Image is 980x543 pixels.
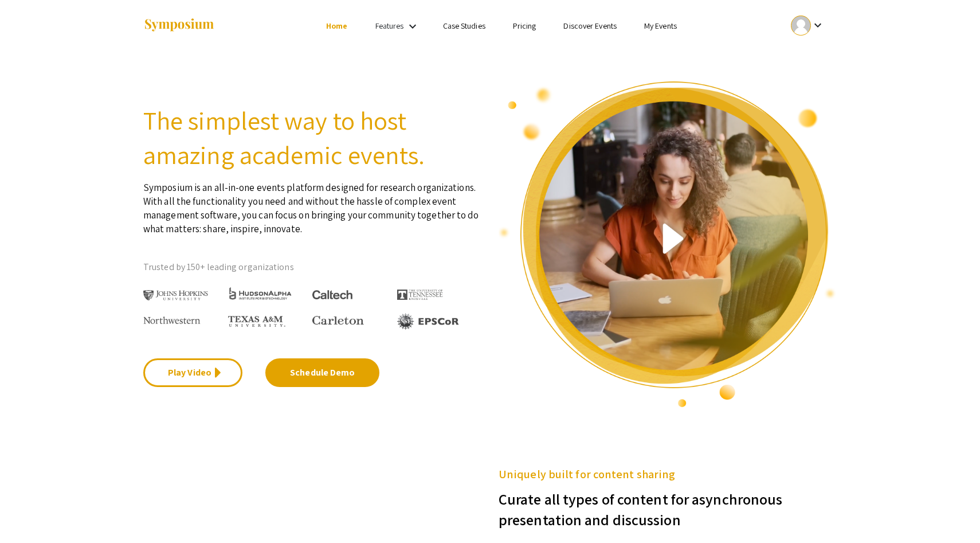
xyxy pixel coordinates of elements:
mat-icon: Expand account dropdown [811,18,825,32]
a: Case Studies [443,21,485,31]
img: EPSCOR [397,313,460,330]
p: Symposium is an all-in-one events platform designed for research organizations. With all the func... [143,172,481,236]
mat-icon: Expand Features list [406,19,420,33]
img: Carleton [312,316,364,325]
iframe: Chat [9,491,49,534]
p: Trusted by 150+ leading organizations [143,259,481,276]
a: Features [375,21,404,31]
img: HudsonAlpha [228,287,293,300]
img: The University of Tennessee [397,290,443,300]
a: Home [326,21,347,31]
img: Texas A&M University [228,316,285,327]
a: Pricing [513,21,536,31]
img: Johns Hopkins University [143,290,208,301]
img: Northwestern [143,317,201,323]
h2: The simplest way to host amazing academic events. [143,103,481,172]
img: Caltech [312,290,352,300]
h5: Uniquely built for content sharing [499,466,837,483]
a: Discover Events [563,21,617,31]
a: My Events [644,21,677,31]
h3: Curate all types of content for asynchronous presentation and discussion [499,483,837,530]
img: Symposium by ForagerOne [143,18,215,33]
a: Play Video [143,358,242,387]
a: Schedule Demo [265,358,379,387]
button: Expand account dropdown [779,13,837,38]
img: video overview of Symposium [499,80,837,408]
